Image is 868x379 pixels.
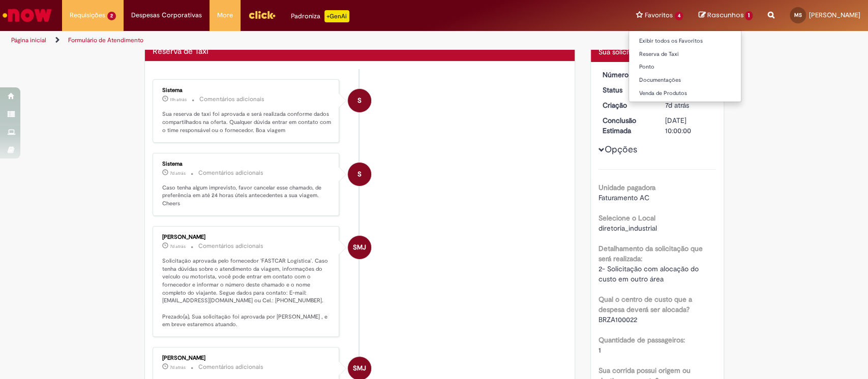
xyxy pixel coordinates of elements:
[170,243,186,249] time: 23/09/2025 12:04:47
[153,47,208,56] h2: Reserva de Taxi Histórico de tíquete
[707,10,743,20] span: Rascunhos
[291,10,349,22] div: Padroniza
[1,5,53,25] img: ServiceNow
[162,161,332,167] div: Sistema
[629,88,741,99] a: Venda de Produtos
[598,295,692,314] b: Qual o centro de custo que a despesa deverá ser alocada?
[665,115,712,136] div: [DATE] 10:00:00
[162,87,332,93] div: Sistema
[198,363,263,371] small: Comentários adicionais
[198,242,263,250] small: Comentários adicionais
[107,12,116,20] span: 2
[357,162,362,186] span: S
[629,75,741,86] a: Documentações
[348,163,371,186] div: System
[170,170,186,176] span: 7d atrás
[170,364,186,370] span: 7d atrás
[598,224,657,233] span: diretoria_industrial
[598,244,703,263] b: Detalhamento da solicitação que será realizada:
[598,264,701,283] span: 2- Solicitação com alocação do custo em outro área
[595,70,657,80] dt: Número
[348,236,371,259] div: Samuel Marcelino Junior
[217,10,233,20] span: More
[665,100,712,110] div: 23/09/2025 08:22:02
[598,47,682,56] span: Sua solicitação foi enviada
[598,193,649,202] span: Faturamento AC
[348,89,371,112] div: System
[629,49,741,60] a: Reserva de Taxi
[665,101,689,110] span: 7d atrás
[598,213,655,223] b: Selecione o Local
[598,183,655,192] b: Unidade pagadora
[170,97,187,103] span: 11h atrás
[357,88,362,113] span: S
[131,10,202,20] span: Despesas Corporativas
[645,10,673,20] span: Favoritos
[170,97,187,103] time: 29/09/2025 05:10:00
[170,243,186,249] span: 7d atrás
[353,235,366,260] span: SMJ
[11,36,46,44] a: Página inicial
[698,11,753,20] a: Rascunhos
[794,12,802,18] span: MS
[68,36,143,44] a: Formulário de Atendimento
[162,110,332,134] p: Sua reserva de taxi foi aprovada e será realizada conforme dados compartilhados na oferta. Qualqu...
[162,257,332,329] p: Solicitação aprovada pelo fornecedor 'FASTCAR Logística'. Caso tenha dúvidas sobre o atendimento ...
[665,101,689,110] time: 23/09/2025 08:22:02
[170,364,186,370] time: 23/09/2025 12:04:47
[70,10,105,20] span: Requisições
[324,10,349,22] p: +GenAi
[629,36,741,47] a: Exibir todos os Favoritos
[598,345,601,355] span: 1
[170,170,186,176] time: 23/09/2025 12:04:50
[595,85,657,95] dt: Status
[198,169,263,177] small: Comentários adicionais
[629,61,741,73] a: Ponto
[248,7,276,22] img: click_logo_yellow_360x200.png
[162,355,332,361] div: [PERSON_NAME]
[745,11,753,20] span: 1
[162,184,332,208] p: Caso tenha algum imprevisto, favor cancelar esse chamado, de preferência em até 24 horas úteis an...
[675,12,683,20] span: 4
[598,335,685,344] b: Quantidade de passageiros:
[595,115,657,136] dt: Conclusão Estimada
[8,31,571,50] ul: Trilhas de página
[598,315,637,324] span: BRZA100022
[199,95,264,104] small: Comentários adicionais
[628,30,742,102] ul: Favoritos
[162,234,332,240] div: [PERSON_NAME]
[809,11,860,19] span: [PERSON_NAME]
[595,100,657,110] dt: Criação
